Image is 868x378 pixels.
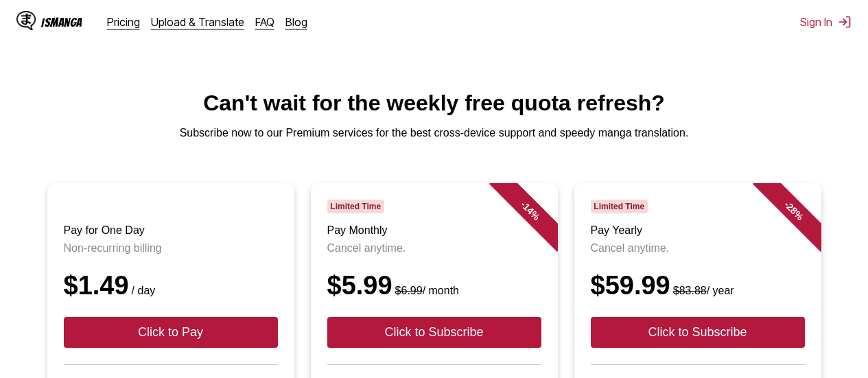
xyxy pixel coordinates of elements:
div: IsManga [41,16,82,29]
a: IsManga LogoIsManga [16,11,107,33]
s: $83.88 [673,285,707,296]
a: Pricing [107,15,140,29]
img: Sign out [838,15,852,29]
a: Blog [285,15,307,29]
h3: Pay Yearly [591,224,805,237]
div: - 14 % [489,169,571,252]
s: $6.99 [395,285,423,296]
div: - 28 % [752,169,834,252]
button: Click to Pay [64,317,278,348]
small: / month [392,285,459,296]
p: Cancel anytime. [327,242,541,255]
img: IsManga Logo [16,11,36,30]
span: Limited Time [591,200,648,213]
small: / year [670,285,734,296]
a: FAQ [255,15,274,29]
div: $5.99 [327,271,541,300]
h1: Can't wait for the weekly free quota refresh? [11,91,857,116]
a: Upload & Translate [151,15,244,29]
h3: Pay for One Day [64,224,278,237]
p: Non-recurring billing [64,242,278,255]
span: Limited Time [327,200,384,213]
button: Sign In [800,15,852,29]
div: $59.99 [591,271,805,300]
p: Subscribe now to our Premium services for the best cross-device support and speedy manga translat... [11,127,857,139]
button: Click to Subscribe [327,317,541,348]
div: $1.49 [64,271,278,300]
small: / day [129,285,156,296]
button: Click to Subscribe [591,317,805,348]
p: Cancel anytime. [591,242,805,255]
h3: Pay Monthly [327,224,541,237]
